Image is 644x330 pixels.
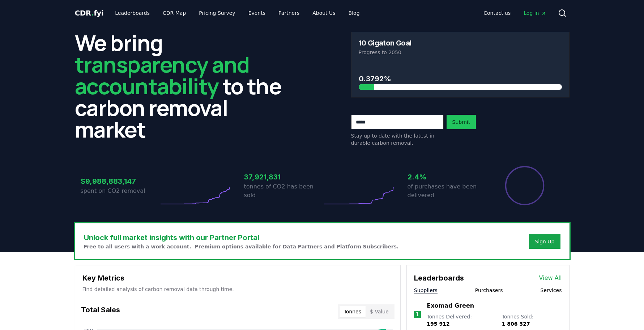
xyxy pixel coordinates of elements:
p: Tonnes Sold : [502,313,562,327]
h3: 37,921,831 [244,171,322,182]
a: Partners [273,6,305,19]
h3: Key Metrics [82,273,393,283]
p: 1 [416,310,419,319]
a: Blog [343,6,366,19]
h3: $9,988,883,147 [81,176,159,187]
p: Progress to 2050 [359,49,562,56]
h3: 10 Gigaton Goal [359,39,411,47]
h3: Unlock full market insights with our Partner Portal [84,232,399,243]
button: Tonnes [340,306,366,317]
a: CDR Map [157,6,192,19]
button: $ Value [366,306,393,317]
button: Suppliers [414,287,438,294]
a: Exomad Green [427,301,474,310]
a: Leaderboards [109,6,155,19]
p: Find detailed analysis of carbon removal data through time. [82,286,393,293]
a: CDR.fyi [75,8,104,18]
a: Contact us [478,6,516,19]
h2: We bring to the carbon removal market [75,32,293,140]
button: Sign Up [529,234,560,249]
a: Log in [518,6,552,19]
p: spent on CO2 removal [81,187,159,195]
nav: Main [109,6,365,19]
span: Log in [524,9,546,17]
a: Sign Up [535,238,554,245]
p: Tonnes Delivered : [427,313,494,327]
div: Percentage of sales delivered [504,165,545,206]
span: 1 806 327 [502,321,530,327]
a: Events [243,6,271,19]
nav: Main [478,6,552,19]
a: View All [539,274,562,282]
span: CDR fyi [75,9,104,17]
button: Submit [447,115,476,129]
p: tonnes of CO2 has been sold [244,182,322,200]
a: About Us [307,6,341,19]
span: 195 912 [427,321,449,327]
span: . [91,9,94,17]
button: Purchasers [475,287,503,294]
h3: Leaderboards [414,273,464,283]
h3: Total Sales [81,304,120,319]
button: Services [540,287,562,294]
h3: 2.4% [408,171,486,182]
p: of purchases have been delivered [408,182,486,200]
span: transparency and accountability [75,49,250,101]
h3: 0.3792% [359,73,562,84]
a: Pricing Survey [193,6,241,19]
p: Free to all users with a work account. Premium options available for Data Partners and Platform S... [84,243,399,250]
p: Stay up to date with the latest in durable carbon removal. [351,132,444,147]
